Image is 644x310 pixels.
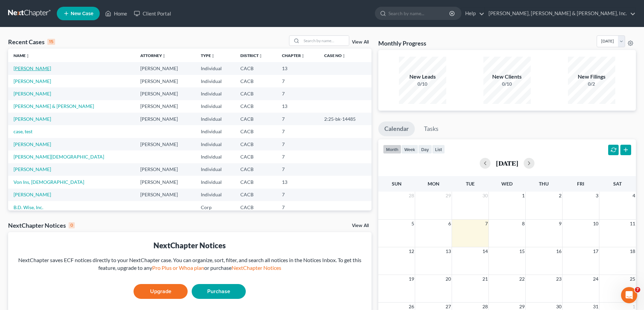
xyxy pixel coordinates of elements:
a: [PERSON_NAME] [14,116,51,122]
a: B.D. Wise, Inc. [14,204,43,210]
a: Home [102,7,130,20]
a: [PERSON_NAME] [14,166,51,172]
span: 1 [521,192,525,200]
td: 7 [277,113,319,125]
span: 11 [629,220,636,228]
span: 2 [558,192,562,200]
a: [PERSON_NAME], [PERSON_NAME] & [PERSON_NAME], Inc. [485,7,636,20]
span: 5 [411,220,415,228]
span: 21 [482,275,488,283]
td: Individual [195,150,235,163]
td: [PERSON_NAME] [135,113,195,125]
td: [PERSON_NAME] [135,75,195,87]
td: [PERSON_NAME] [135,138,195,150]
span: 16 [555,247,562,255]
td: 7 [277,189,319,201]
span: Mon [428,181,439,187]
span: 14 [482,247,488,255]
span: 28 [408,192,415,200]
div: New Clients [483,73,531,81]
span: Fri [577,181,584,187]
i: unfold_more [162,54,166,58]
td: Individual [195,100,235,113]
div: 0/10 [399,81,446,87]
td: CACB [235,163,276,176]
a: NextChapter Notices [232,264,281,271]
div: 0/2 [568,81,615,87]
td: 13 [277,62,319,75]
a: Client Portal [130,7,174,20]
a: Upgrade [134,284,188,299]
span: Wed [501,181,512,187]
button: week [401,145,418,154]
td: 7 [277,201,319,214]
span: 19 [408,275,415,283]
span: 15 [519,247,525,255]
td: Individual [195,75,235,87]
td: 2:25-bk-14485 [319,113,372,125]
td: Individual [195,62,235,75]
span: 12 [408,247,415,255]
span: 23 [555,275,562,283]
td: CACB [235,113,276,125]
a: Von Ins, [DEMOGRAPHIC_DATA] [14,179,84,185]
td: CACB [235,138,276,150]
span: 29 [445,192,452,200]
td: 13 [277,176,319,188]
a: [PERSON_NAME] [14,65,51,71]
button: month [383,145,401,154]
span: 18 [629,247,636,255]
td: Individual [195,87,235,100]
td: 7 [277,150,319,163]
span: 4 [632,192,636,200]
td: Individual [195,138,235,150]
td: Individual [195,113,235,125]
a: [PERSON_NAME][DEMOGRAPHIC_DATA] [14,154,104,160]
a: case, test [14,129,32,134]
td: [PERSON_NAME] [135,87,195,100]
span: 3 [595,192,599,200]
a: Pro Plus or Whoa plan [152,264,204,271]
div: Recent Cases [8,38,55,46]
td: 7 [277,75,319,87]
div: 0/10 [483,81,531,87]
span: 10 [592,220,599,228]
button: day [418,145,432,154]
td: CACB [235,75,276,87]
i: unfold_more [259,54,263,58]
i: unfold_more [301,54,305,58]
div: NextChapter Notices [8,221,75,229]
td: 7 [277,125,319,138]
td: Individual [195,125,235,138]
span: 24 [592,275,599,283]
td: CACB [235,176,276,188]
div: New Filings [568,73,615,81]
a: Case Nounfold_more [324,53,346,58]
a: Tasks [418,121,445,136]
span: Sat [613,181,622,187]
i: unfold_more [211,54,215,58]
td: [PERSON_NAME] [135,100,195,113]
td: CACB [235,100,276,113]
i: unfold_more [26,54,30,58]
a: Districtunfold_more [240,53,263,58]
a: Calendar [378,121,415,136]
td: CACB [235,201,276,214]
a: Help [462,7,484,20]
span: 30 [482,192,488,200]
a: Chapterunfold_more [282,53,305,58]
span: 17 [592,247,599,255]
td: [PERSON_NAME] [135,163,195,176]
span: 7 [635,287,640,292]
span: 20 [445,275,452,283]
input: Search by name... [388,7,450,20]
span: 13 [445,247,452,255]
a: [PERSON_NAME] [14,141,51,147]
td: [PERSON_NAME] [135,176,195,188]
div: 0 [69,222,75,228]
td: Corp [195,201,235,214]
td: CACB [235,150,276,163]
a: Attorneyunfold_more [140,53,166,58]
a: Purchase [192,284,246,299]
a: [PERSON_NAME] [14,78,51,84]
